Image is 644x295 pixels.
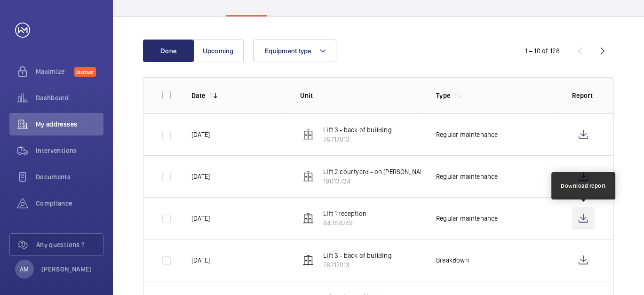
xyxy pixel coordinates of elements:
p: [DATE] [191,255,210,265]
p: [DATE] [191,214,210,223]
p: Report [572,91,595,100]
div: Download report [561,182,606,190]
img: elevator.svg [302,255,314,266]
span: Any questions ? [36,240,103,249]
p: 44354749 [323,218,366,228]
span: Documents [36,172,103,182]
p: 76717013 [323,135,392,144]
p: 76717013 [323,260,392,270]
p: Date [191,91,205,100]
span: My addresses [36,120,103,129]
p: AM [20,264,29,274]
img: elevator.svg [302,129,314,140]
p: Lift 3 - back of building [323,125,392,135]
span: Equipment type [265,47,311,55]
p: Lift 3 - back of building [323,251,392,260]
p: Lift 1 reception [323,209,366,218]
div: 1 – 10 of 128 [525,46,560,56]
p: Regular maintenance [436,172,498,181]
p: Lift 2 courtyard - on [PERSON_NAME][GEOGRAPHIC_DATA][PERSON_NAME] [323,167,537,176]
span: Discover [74,67,96,77]
button: Equipment type [253,40,336,62]
p: 19013724 [323,176,537,186]
span: Compliance [36,199,103,208]
p: Type [436,91,450,100]
img: elevator.svg [302,213,314,224]
span: Interventions [36,146,103,155]
p: [DATE] [191,172,210,181]
span: Dashboard [36,93,103,103]
p: [DATE] [191,130,210,139]
p: Breakdown [436,255,469,265]
button: Done [143,40,194,62]
span: Maximize [36,67,74,76]
p: Regular maintenance [436,130,498,139]
p: Unit [300,91,421,100]
button: Upcoming [193,40,244,62]
p: Regular maintenance [436,214,498,223]
p: [PERSON_NAME] [41,264,92,274]
img: elevator.svg [302,171,314,182]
